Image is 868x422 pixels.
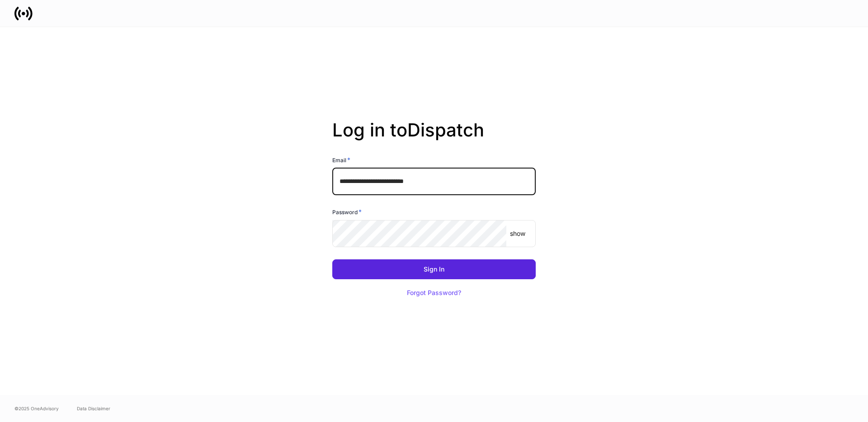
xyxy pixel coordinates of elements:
h6: Password [332,207,362,216]
div: Forgot Password? [407,290,461,296]
button: Forgot Password? [396,283,472,303]
button: Sign In [332,259,536,279]
span: © 2025 OneAdvisory [14,405,59,412]
div: Sign In [424,266,444,272]
h2: Log in to Dispatch [332,119,536,155]
p: show [510,229,525,238]
a: Data Disclaimer [77,405,110,412]
h6: Email [332,155,350,164]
